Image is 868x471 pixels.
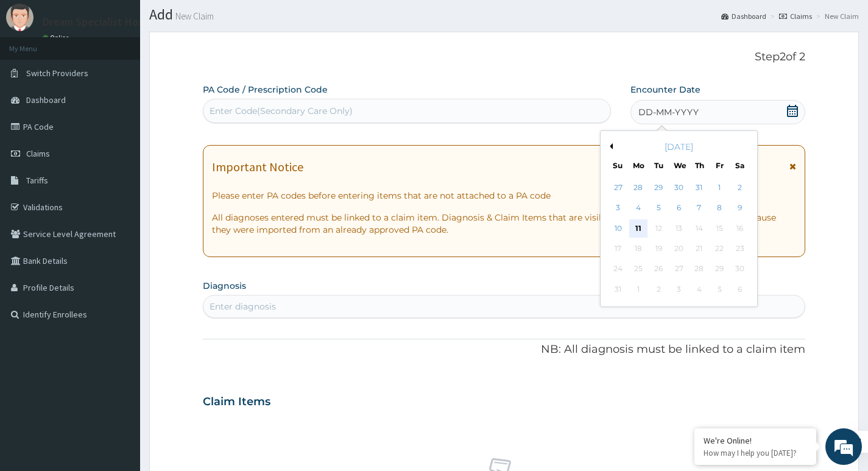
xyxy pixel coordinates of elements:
[704,435,807,446] div: We're Online!
[710,280,729,299] div: Not available Friday, September 5th, 2025
[609,280,627,299] div: Not available Sunday, August 31st, 2025
[26,94,66,105] span: Dashboard
[813,11,859,21] li: New Claim
[669,199,688,218] div: Choose Wednesday, August 6th, 2025
[629,260,647,278] div: Not available Monday, August 25th, 2025
[173,12,214,21] small: New Claim
[629,179,647,197] div: Choose Monday, July 28th, 2025
[730,260,749,278] div: Not available Saturday, August 30th, 2025
[649,219,668,238] div: Not available Tuesday, August 12th, 2025
[690,199,708,218] div: Choose Thursday, August 7th, 2025
[690,260,708,278] div: Not available Thursday, August 28th, 2025
[203,342,805,358] p: NB: All diagnosis must be linked to a claim item
[629,199,647,218] div: Choose Monday, August 4th, 2025
[690,219,708,238] div: Not available Thursday, August 14th, 2025
[669,219,688,238] div: Not available Wednesday, August 13th, 2025
[212,160,303,174] h1: Important Notice
[690,239,708,258] div: Not available Thursday, August 21st, 2025
[710,219,729,238] div: Not available Friday, August 15th, 2025
[730,199,749,218] div: Choose Saturday, August 9th, 2025
[710,179,729,197] div: Choose Friday, August 1st, 2025
[694,160,704,171] div: Th
[721,11,766,21] a: Dashboard
[669,239,688,258] div: Not available Wednesday, August 20th, 2025
[26,175,48,186] span: Tariffs
[649,280,668,299] div: Not available Tuesday, September 2nd, 2025
[210,105,353,117] div: Enter Code(Secondary Care Only)
[149,7,859,23] h1: Add
[203,395,270,409] h3: Claim Items
[43,34,72,42] a: Online
[609,179,627,197] div: Choose Sunday, July 27th, 2025
[735,160,745,171] div: Sa
[612,160,623,171] div: Su
[6,4,34,31] img: User Image
[609,260,627,278] div: Not available Sunday, August 24th, 2025
[629,219,647,238] div: Choose Monday, August 11th, 2025
[203,280,246,292] label: Diagnosis
[630,83,700,96] label: Encounter Date
[649,199,668,218] div: Choose Tuesday, August 5th, 2025
[633,160,643,171] div: Mo
[26,148,50,159] span: Claims
[629,239,647,258] div: Not available Monday, August 18th, 2025
[203,83,328,96] label: PA Code / Prescription Code
[730,179,749,197] div: Choose Saturday, August 2nd, 2025
[710,199,729,218] div: Choose Friday, August 8th, 2025
[203,51,805,64] p: Step 2 of 2
[638,106,699,118] span: DD-MM-YYYY
[609,199,627,218] div: Choose Sunday, August 3rd, 2025
[649,239,668,258] div: Not available Tuesday, August 19th, 2025
[607,143,613,149] button: Previous Month
[674,160,684,171] div: We
[730,280,749,299] div: Not available Saturday, September 6th, 2025
[653,160,663,171] div: Tu
[608,178,750,300] div: month 2025-08
[690,179,708,197] div: Choose Thursday, July 31st, 2025
[710,260,729,278] div: Not available Friday, August 29th, 2025
[710,239,729,258] div: Not available Friday, August 22nd, 2025
[690,280,708,299] div: Not available Thursday, September 4th, 2025
[210,300,276,313] div: Enter diagnosis
[669,280,688,299] div: Not available Wednesday, September 3rd, 2025
[730,219,749,238] div: Not available Saturday, August 16th, 2025
[730,239,749,258] div: Not available Saturday, August 23rd, 2025
[669,260,688,278] div: Not available Wednesday, August 27th, 2025
[43,16,165,27] p: Dream Specialist Hospital
[649,179,668,197] div: Choose Tuesday, July 29th, 2025
[704,448,807,458] p: How may I help you today?
[715,160,725,171] div: Fr
[609,239,627,258] div: Not available Sunday, August 17th, 2025
[629,280,647,299] div: Not available Monday, September 1st, 2025
[605,141,752,153] div: [DATE]
[609,219,627,238] div: Choose Sunday, August 10th, 2025
[212,189,796,202] p: Please enter PA codes before entering items that are not attached to a PA code
[649,260,668,278] div: Not available Tuesday, August 26th, 2025
[26,68,88,79] span: Switch Providers
[779,11,812,21] a: Claims
[669,179,688,197] div: Choose Wednesday, July 30th, 2025
[212,211,796,236] p: All diagnoses entered must be linked to a claim item. Diagnosis & Claim Items that are visible bu...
